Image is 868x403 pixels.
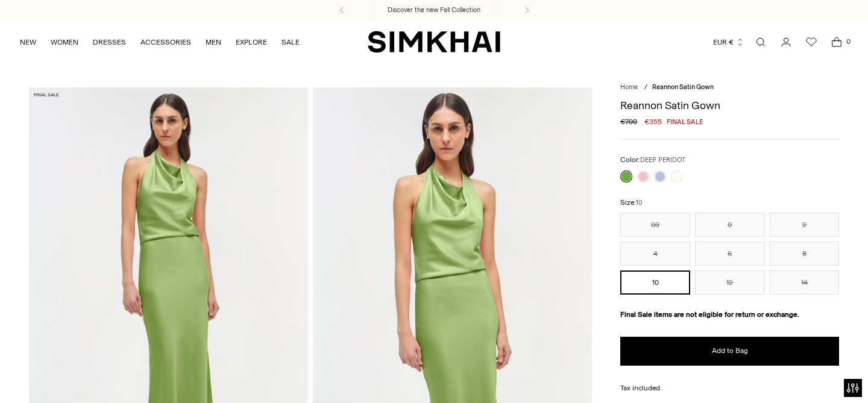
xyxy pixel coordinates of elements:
button: EUR € [713,29,744,55]
a: Open search modal [749,30,773,54]
button: 00 [620,213,690,237]
span: 0 [843,36,854,47]
a: SALE [281,29,300,55]
a: Open cart modal [825,30,849,54]
span: 10 [636,199,643,207]
strong: Final Sale items are not eligible for return or exchange. [620,310,799,319]
h1: Reannon Satin Gown [620,100,839,111]
button: 10 [620,270,690,295]
button: 0 [695,213,765,237]
label: Color: [620,154,685,166]
nav: breadcrumbs [620,83,839,93]
span: DEEP PERIDOT [640,156,685,164]
button: 2 [770,213,840,237]
button: 6 [695,242,765,266]
span: Add to Bag [712,346,748,356]
button: 12 [695,270,765,295]
a: WOMEN [51,29,78,55]
a: Home [620,83,638,91]
span: €355 [644,116,662,127]
label: Size: [620,197,643,208]
button: 4 [620,242,690,266]
a: Go to the account page [774,30,798,54]
span: Reannon Satin Gown [652,83,714,91]
button: 14 [770,270,840,295]
a: EXPLORE [236,29,267,55]
a: SIMKHAI [368,30,500,54]
button: Add to Bag [620,337,839,366]
button: 8 [770,242,840,266]
div: / [644,83,647,93]
a: Wishlist [799,30,823,54]
a: DRESSES [93,29,126,55]
s: €700 [620,116,637,127]
a: Discover the new Fall Collection [388,5,480,15]
a: NEW [20,29,36,55]
a: ACCESSORIES [140,29,191,55]
a: MEN [206,29,221,55]
div: Tax included. [620,383,839,393]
